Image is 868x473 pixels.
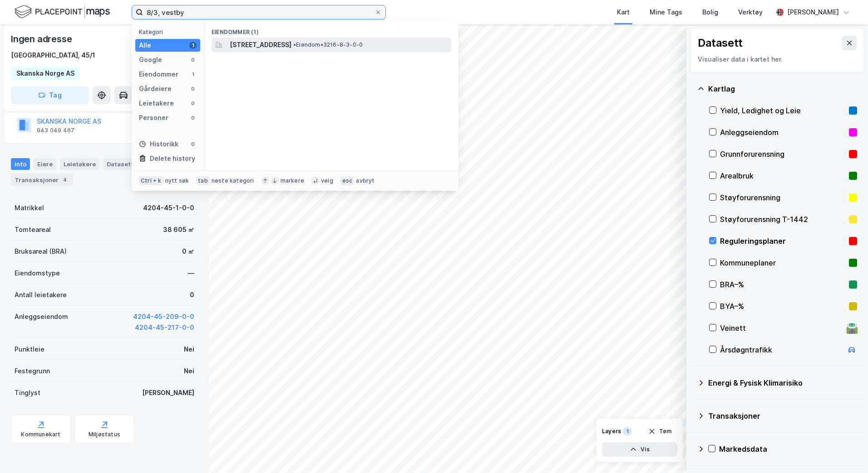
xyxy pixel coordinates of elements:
div: Personer [139,112,168,123]
div: markere [281,177,304,184]
div: Bolig [702,7,718,18]
div: Punktleie [15,344,44,355]
button: Tøm [642,424,677,439]
div: Google [139,54,162,65]
div: Visualiser data i kartet her. [698,54,857,65]
button: Tag [11,86,89,104]
div: 0 [189,85,197,92]
div: Alle [139,40,151,51]
div: [GEOGRAPHIC_DATA], 45/1 [11,50,95,61]
div: 38 605 ㎡ [163,224,194,235]
div: Eiendommer (1) [204,21,459,38]
div: Layers [602,428,621,435]
div: Leietakere [60,158,99,170]
div: Tomteareal [15,224,51,235]
div: Mine Tags [650,7,682,18]
input: Søk på adresse, matrikkel, gårdeiere, leietakere eller personer [143,5,375,19]
div: Skanska Norge AS [16,68,74,79]
div: Historikk [139,139,178,150]
div: tab [196,176,210,185]
div: Ctrl + k [139,176,163,185]
div: Årsdøgntrafikk [720,344,843,355]
button: 4204-45-217-0-0 [135,322,194,333]
div: Kommunekart [21,431,60,438]
div: Delete history [150,153,195,164]
div: [PERSON_NAME] [142,387,194,398]
div: Miljøstatus [89,431,120,438]
div: Anleggseiendom [15,311,68,322]
img: logo.f888ab2527a4732fd821a326f86c7f29.svg [15,4,110,20]
div: 0 [190,290,194,300]
div: Arealbruk [720,170,845,181]
div: Kartlag [708,83,857,94]
div: 0 [189,100,197,107]
div: Datasett [698,36,743,50]
span: [STREET_ADDRESS] [230,39,291,50]
div: Energi & Fysisk Klimarisiko [708,377,857,388]
div: 0 [189,56,197,63]
button: 4204-45-209-0-0 [133,311,194,322]
div: avbryt [356,177,375,184]
div: velg [321,177,333,184]
div: 4204-45-1-0-0 [143,203,194,213]
div: 1 [189,42,197,49]
div: Leietakere [139,98,174,109]
div: Datasett [103,158,137,170]
div: 4 [60,175,69,184]
div: Nei [184,366,194,376]
span: Eiendom • 3216-8-3-0-0 [293,41,363,48]
div: Bruksareal (BRA) [15,246,67,257]
div: nytt søk [165,177,189,184]
div: Ingen adresse [11,32,74,46]
div: BYA–% [720,301,845,312]
div: Transaksjoner [708,410,857,421]
div: — [188,268,194,279]
div: Støyforurensning [720,192,845,203]
div: Eiendommer [139,69,178,80]
div: Verktøy [738,7,763,18]
div: Yield, Ledighet og Leie [720,105,845,116]
div: Eiere [34,158,56,170]
div: [PERSON_NAME] [787,7,839,18]
div: Eiendomstype [15,268,60,279]
button: Vis [602,442,677,457]
div: 1 [623,427,632,436]
div: esc [340,176,355,185]
div: Grunnforurensning [720,149,845,159]
div: Kommuneplaner [720,257,845,268]
div: 0 [189,140,197,148]
div: Anleggseiendom [720,127,845,138]
div: 🛣️ [846,322,858,334]
iframe: Chat Widget [823,430,868,473]
div: Markedsdata [719,444,857,454]
div: 1 [189,71,197,78]
div: Støyforurensning T-1442 [720,214,845,225]
span: • [293,41,296,48]
div: neste kategori [212,177,254,184]
div: Kategori [139,29,200,35]
div: Nei [184,344,194,355]
div: Antall leietakere [15,290,67,300]
div: 0 [189,114,197,121]
div: Matrikkel [15,203,44,213]
div: Info [11,158,30,170]
div: Reguleringsplaner [720,236,845,246]
div: Kart [617,7,630,18]
div: Veinett [720,323,843,333]
div: Kontrollprogram for chat [823,430,868,473]
div: Tinglyst [15,387,40,398]
div: Gårdeiere [139,83,172,94]
div: Transaksjoner [11,174,73,186]
div: BRA–% [720,279,845,290]
div: Festegrunn [15,366,50,376]
div: 943 049 467 [37,127,74,134]
div: 0 ㎡ [182,246,194,257]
